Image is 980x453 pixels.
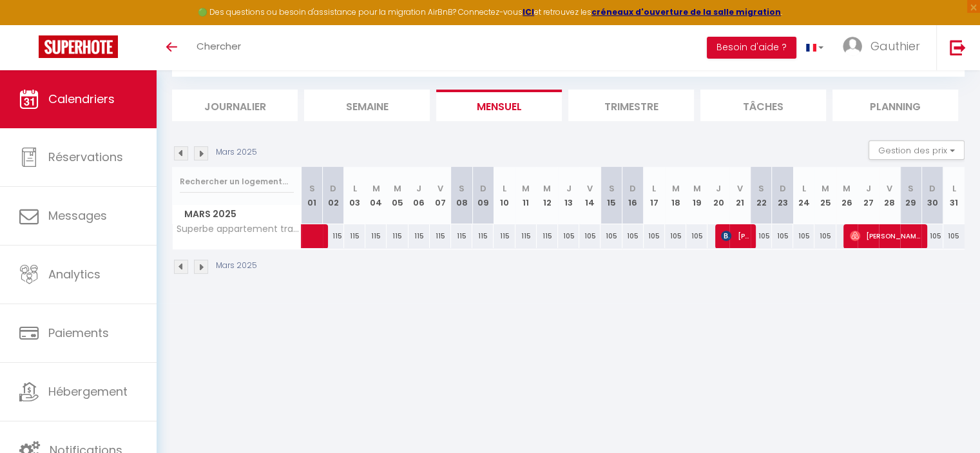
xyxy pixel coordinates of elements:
[436,90,562,121] li: Mensuel
[836,167,858,224] th: 26
[833,25,936,70] a: ... Gauthier
[187,25,251,70] a: Chercher
[579,167,600,224] th: 14
[950,39,966,55] img: logout
[793,167,814,224] th: 24
[780,182,786,195] abbr: D
[686,167,707,224] th: 19
[48,91,115,107] span: Calendriers
[802,182,806,195] abbr: L
[629,182,636,195] abbr: D
[515,224,537,248] div: 115
[503,182,506,195] abbr: L
[323,167,344,224] th: 02
[843,37,862,56] img: ...
[387,167,408,224] th: 05
[344,224,365,248] div: 115
[172,90,298,121] li: Journalier
[480,182,486,195] abbr: D
[216,260,257,272] p: Mars 2025
[48,325,109,341] span: Paiements
[832,90,958,121] li: Planning
[693,182,701,195] abbr: M
[665,167,686,224] th: 18
[921,224,943,248] div: 105
[591,6,781,17] a: créneaux d'ouverture de la salle migration
[48,383,128,400] span: Hébergement
[451,224,472,248] div: 115
[568,90,694,121] li: Trimestre
[814,167,836,224] th: 25
[197,39,241,53] span: Chercher
[459,182,465,195] abbr: S
[729,167,751,224] th: 21
[558,224,579,248] div: 105
[472,167,494,224] th: 09
[537,167,558,224] th: 12
[566,182,572,195] abbr: J
[908,182,914,195] abbr: S
[353,182,357,195] abbr: L
[600,167,622,224] th: 15
[472,224,494,248] div: 115
[921,167,943,224] th: 30
[952,182,956,195] abbr: L
[216,146,257,159] p: Mars 2025
[665,224,686,248] div: 105
[751,167,772,224] th: 22
[515,167,537,224] th: 11
[929,182,936,195] abbr: D
[608,182,614,195] abbr: S
[537,224,558,248] div: 115
[716,182,721,195] abbr: J
[772,224,793,248] div: 105
[843,182,850,195] abbr: M
[175,224,303,234] span: Superbe appartement traversant à 10m du centre ville - 4 personnes-parking
[622,224,644,248] div: 105
[309,182,315,195] abbr: S
[758,182,764,195] abbr: S
[622,167,644,224] th: 16
[522,182,530,195] abbr: M
[707,167,729,224] th: 20
[869,140,965,160] button: Gestion des prix
[48,266,101,282] span: Analytics
[772,167,793,224] th: 23
[39,35,118,58] img: Super Booking
[900,167,921,224] th: 29
[879,167,900,224] th: 28
[494,224,515,248] div: 115
[173,205,301,224] span: Mars 2025
[430,167,451,224] th: 07
[387,224,408,248] div: 115
[344,167,365,224] th: 03
[494,167,515,224] th: 10
[850,224,921,248] span: [PERSON_NAME]
[523,6,534,17] a: ICI
[644,224,665,248] div: 105
[416,182,421,195] abbr: J
[737,182,743,195] abbr: V
[451,167,472,224] th: 08
[430,224,451,248] div: 115
[365,224,387,248] div: 115
[858,167,879,224] th: 27
[587,182,593,195] abbr: V
[302,167,323,224] th: 01
[751,224,772,248] div: 105
[372,182,380,195] abbr: M
[814,224,836,248] div: 105
[644,167,665,224] th: 17
[793,224,814,248] div: 105
[943,167,965,224] th: 31
[700,90,826,121] li: Tâches
[48,207,107,224] span: Messages
[600,224,622,248] div: 105
[330,182,336,195] abbr: D
[943,224,965,248] div: 105
[865,182,870,195] abbr: J
[365,167,387,224] th: 04
[394,182,401,195] abbr: M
